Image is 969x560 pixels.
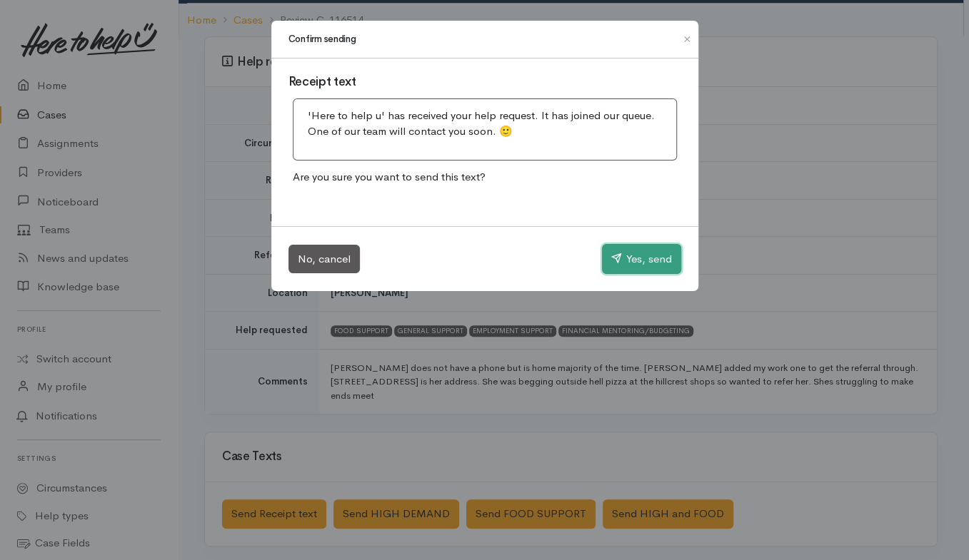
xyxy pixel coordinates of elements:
[288,245,360,274] button: No, cancel
[602,244,681,274] button: Yes, send
[288,32,356,46] h1: Confirm sending
[676,31,698,48] button: Close
[288,76,681,89] h3: Receipt text
[288,165,681,190] p: Are you sure you want to send this text?
[308,108,662,140] p: 'Here to help u' has received your help request. It has joined our queue. One of our team will co...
